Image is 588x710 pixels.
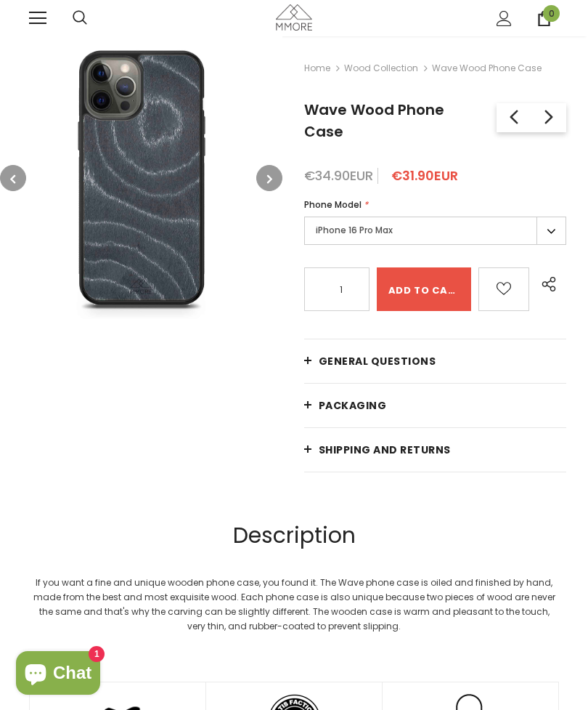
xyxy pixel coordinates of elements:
[432,60,542,77] span: Wave Wood Phone Case
[319,443,451,457] span: Shipping and returns
[276,4,312,30] img: MMORE Cases
[12,651,105,698] inbox-online-store-chat: Shopify online store chat
[304,60,330,77] a: Home
[304,166,373,185] span: €34.90EUR
[391,166,458,185] span: €31.90EUR
[319,354,436,368] span: General Questions
[304,428,566,472] a: Shipping and returns
[233,520,356,551] span: Description
[344,62,418,74] a: Wood Collection
[304,100,444,142] span: Wave Wood Phone Case
[29,576,559,634] div: If you want a fine and unique wooden phone case, you found it. The Wave phone case is oiled and f...
[304,384,566,427] a: PACKAGING
[319,398,387,413] span: PACKAGING
[304,198,362,211] span: Phone Model
[536,11,552,26] a: 0
[304,217,566,245] label: iPhone 16 Pro Max
[377,267,471,311] input: Add to cart
[304,339,566,383] a: General Questions
[543,5,560,22] span: 0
